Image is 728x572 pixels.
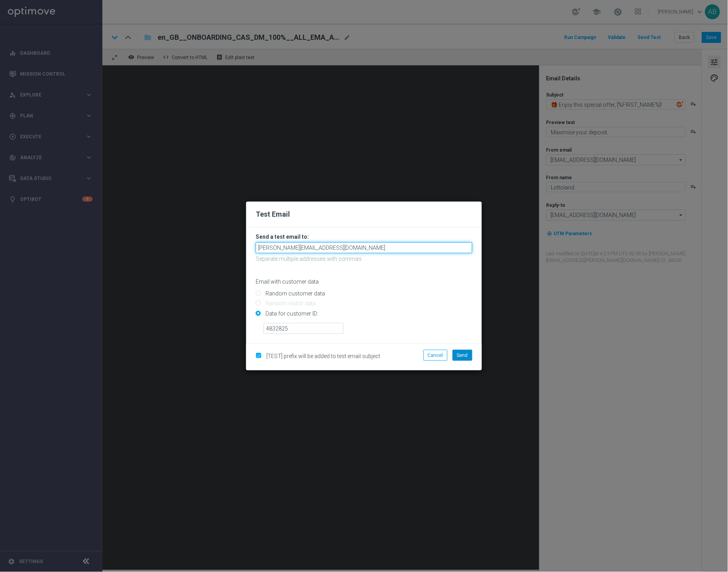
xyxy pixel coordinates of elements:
button: Cancel [423,350,448,361]
input: Enter ID [264,323,344,334]
button: Send [453,350,472,361]
label: Random customer data [264,290,325,297]
p: Separate multiple addresses with commas [256,255,472,262]
h3: Send a test email to: [256,233,472,240]
h2: Test Email [256,210,472,219]
p: Email with customer data [256,278,472,285]
span: [TEST] prefix will be added to test email subject [266,353,380,359]
span: Send [457,353,468,358]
